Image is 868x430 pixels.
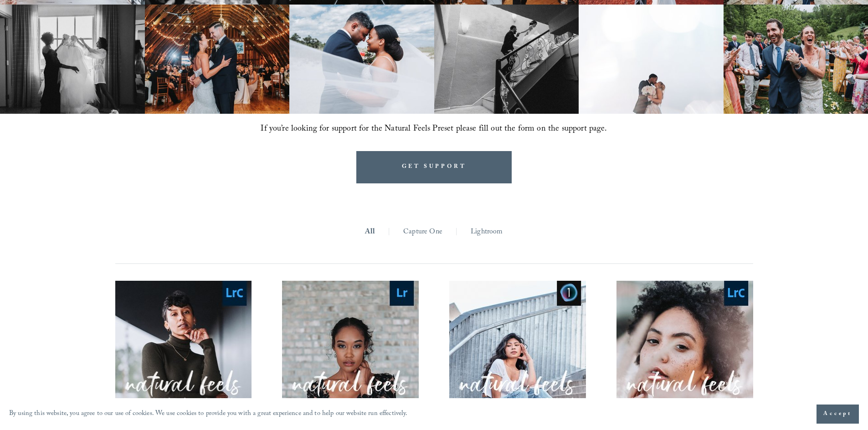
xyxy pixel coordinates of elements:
a: All [365,225,375,239]
img: Beautiful bride and groom portrait photography [289,5,434,113]
span: Accept [823,410,852,419]
p: By using this website, you agree to our use of cookies. We use cookies to provide you with a grea... [9,408,408,421]
a: GET SUPPORT [356,151,512,183]
span: | [388,225,390,239]
span: If you’re looking for support for the Natural Feels Preset please fill out the form on the suppor... [261,122,607,137]
img: Candid wedding photographer in Raleigh [434,5,579,113]
img: Intimate wedding portrait first kiss NC [579,5,724,113]
a: Lightroom [471,225,503,239]
span: | [455,225,457,239]
button: Accept [817,405,859,424]
a: Capture One [403,225,442,239]
img: Intimate wedding reception NC couple dance [145,5,290,113]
